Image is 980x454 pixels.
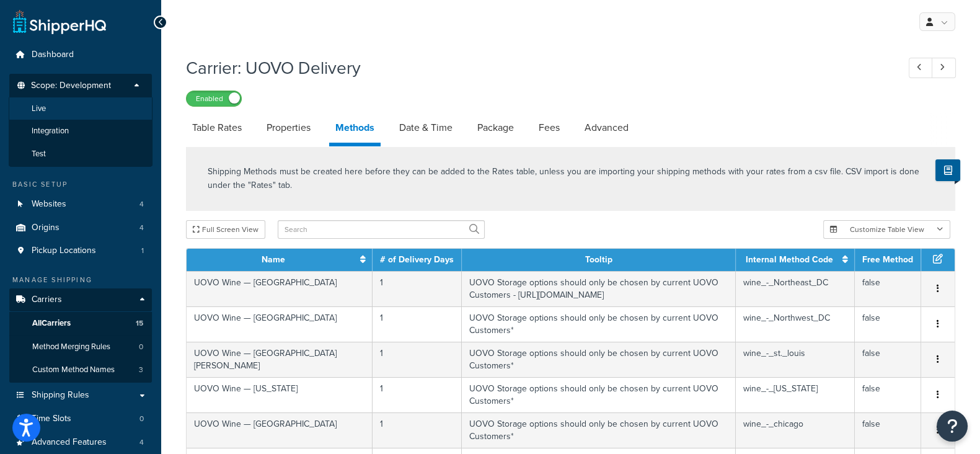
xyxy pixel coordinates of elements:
[9,358,152,381] a: Custom Method Names3
[9,97,152,120] li: Live
[139,437,144,448] span: 4
[9,407,152,430] li: Time Slots
[9,312,152,335] a: AllCarriers15
[746,253,833,266] a: Internal Method Code
[373,412,462,448] td: 1
[9,193,152,216] li: Websites
[9,179,152,190] div: Basic Setup
[32,414,71,424] span: Time Slots
[9,239,152,262] li: Pickup Locations
[32,104,46,114] span: Live
[187,306,373,342] td: UOVO Wine — [GEOGRAPHIC_DATA]
[136,318,143,329] span: 15
[855,342,921,377] td: false
[187,342,373,377] td: UOVO Wine — [GEOGRAPHIC_DATA][PERSON_NAME]
[578,113,635,143] a: Advanced
[823,220,950,239] button: Customize Table View
[187,91,241,106] label: Enabled
[855,271,921,306] td: false
[32,318,71,329] span: All Carriers
[532,113,566,143] a: Fees
[32,199,66,210] span: Websites
[855,377,921,412] td: false
[9,275,152,285] div: Manage Shipping
[260,113,317,143] a: Properties
[186,113,248,143] a: Table Rates
[9,288,152,311] a: Carriers
[462,249,736,271] th: Tooltip
[935,159,960,181] button: Show Help Docs
[9,336,152,358] a: Method Merging Rules0
[187,412,373,448] td: UOVO Wine — [GEOGRAPHIC_DATA]
[139,414,144,424] span: 0
[855,306,921,342] td: false
[736,377,855,412] td: wine_-_[US_STATE]
[32,246,96,256] span: Pickup Locations
[932,58,956,78] a: Next Record
[373,249,462,271] th: # of Delivery Days
[9,407,152,430] a: Time Slots0
[9,431,152,454] a: Advanced Features4
[32,295,62,305] span: Carriers
[736,342,855,377] td: wine_-_st._louis
[262,253,285,266] a: Name
[139,199,144,210] span: 4
[32,223,60,233] span: Origins
[736,412,855,448] td: wine_-_chicago
[462,306,736,342] td: UOVO Storage options should only be chosen by current UOVO Customers*
[9,193,152,216] a: Websites4
[9,216,152,239] a: Origins4
[186,220,265,239] button: Full Screen View
[736,306,855,342] td: wine_-_Northwest_DC
[937,411,968,442] button: Open Resource Center
[32,149,46,159] span: Test
[9,143,152,166] li: Test
[373,271,462,306] td: 1
[855,249,921,271] th: Free Method
[32,126,69,136] span: Integration
[462,412,736,448] td: UOVO Storage options should only be chosen by current UOVO Customers*
[32,342,110,352] span: Method Merging Rules
[9,288,152,383] li: Carriers
[139,365,143,375] span: 3
[462,342,736,377] td: UOVO Storage options should only be chosen by current UOVO Customers*
[471,113,520,143] a: Package
[736,271,855,306] td: wine_-_Northeast_DC
[373,342,462,377] td: 1
[32,390,89,401] span: Shipping Rules
[9,336,152,358] li: Method Merging Rules
[9,120,152,143] li: Integration
[187,377,373,412] td: UOVO Wine — [US_STATE]
[393,113,459,143] a: Date & Time
[329,113,381,146] a: Methods
[9,43,152,66] a: Dashboard
[9,384,152,407] a: Shipping Rules
[32,365,115,375] span: Custom Method Names
[32,50,74,60] span: Dashboard
[139,342,143,352] span: 0
[462,271,736,306] td: UOVO Storage options should only be chosen by current UOVO Customers - [URL][DOMAIN_NAME]
[909,58,933,78] a: Previous Record
[9,431,152,454] li: Advanced Features
[9,216,152,239] li: Origins
[139,223,144,233] span: 4
[141,246,144,256] span: 1
[373,306,462,342] td: 1
[462,377,736,412] td: UOVO Storage options should only be chosen by current UOVO Customers*
[373,377,462,412] td: 1
[32,437,107,448] span: Advanced Features
[208,165,934,192] p: Shipping Methods must be created here before they can be added to the Rates table, unless you are...
[9,239,152,262] a: Pickup Locations1
[187,271,373,306] td: UOVO Wine — [GEOGRAPHIC_DATA]
[855,412,921,448] td: false
[278,220,485,239] input: Search
[31,81,111,91] span: Scope: Development
[9,358,152,381] li: Custom Method Names
[186,56,886,80] h1: Carrier: UOVO Delivery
